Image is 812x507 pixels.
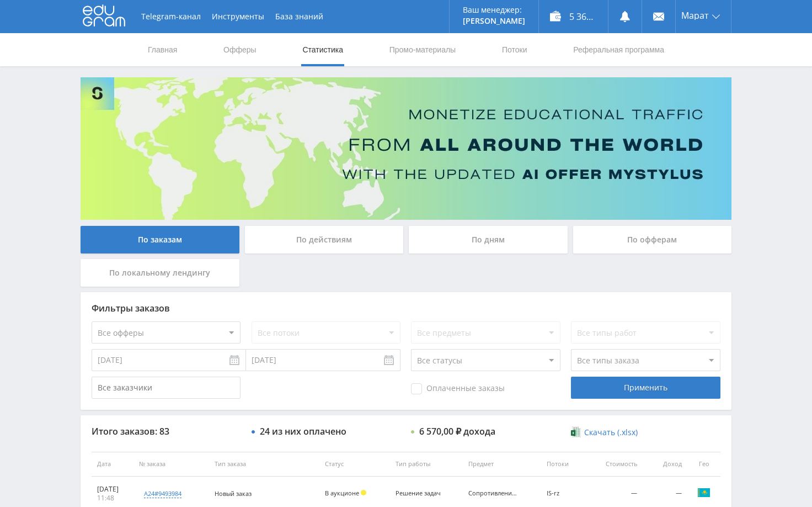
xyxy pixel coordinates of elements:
span: В аукционе [325,489,359,497]
div: 6 570,00 ₽ дохода [419,426,495,436]
input: Все заказчики [92,377,241,399]
th: Статус [319,452,391,477]
th: Предмет [463,452,541,477]
span: Марат [681,11,709,20]
div: [DATE] [97,485,128,494]
div: Итого заказов: 83 [92,426,241,436]
img: xlsx [571,426,580,437]
div: a24#9493984 [144,489,181,498]
div: Фильтры заказов [92,303,720,313]
th: № заказа [133,452,209,477]
a: Скачать (.xlsx) [571,427,637,438]
div: 11:48 [97,494,128,503]
div: По действиям [245,226,404,254]
div: Сопротивление материалов [468,490,518,497]
a: Промо-материалы [388,33,457,66]
div: По дням [409,226,568,254]
div: Применить [571,377,720,399]
th: Стоимость [588,452,643,477]
img: Banner [81,77,731,220]
th: Гео [687,452,720,477]
th: Дата [92,452,133,477]
img: kaz.png [697,486,710,499]
p: [PERSON_NAME] [463,17,525,25]
div: По офферам [573,226,732,254]
th: Доход [643,452,687,477]
a: Статистика [301,33,344,66]
a: Офферы [222,33,258,66]
a: Реферальная программа [572,33,665,66]
div: По заказам [81,226,239,254]
div: Решение задач [396,490,445,497]
div: 24 из них оплачено [260,426,346,436]
div: По локальному лендингу [81,259,239,287]
span: Скачать (.xlsx) [584,428,638,437]
span: Оплаченные заказы [411,383,505,394]
a: Потоки [501,33,528,66]
th: Тип заказа [209,452,319,477]
div: IS-rz [547,490,583,497]
th: Тип работы [390,452,462,477]
span: Холд [361,490,366,495]
span: Новый заказ [215,489,252,498]
th: Потоки [541,452,588,477]
a: Главная [147,33,178,66]
p: Ваш менеджер: [463,6,525,14]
